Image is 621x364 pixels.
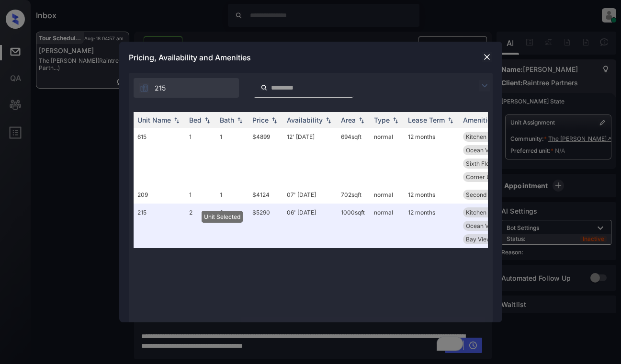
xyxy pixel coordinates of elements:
[370,186,404,204] td: normal
[260,83,268,92] img: icon-zuma
[466,191,502,198] span: Second Floor
[283,128,337,186] td: 12' [DATE]
[374,116,390,124] div: Type
[185,186,216,204] td: 1
[220,116,234,124] div: Bath
[283,204,337,248] td: 06' [DATE]
[185,204,216,248] td: 2
[337,204,370,248] td: 1000 sqft
[466,133,506,140] span: Kitchen Pantry
[172,117,181,124] img: sorting
[134,204,185,248] td: 215
[137,116,171,124] div: Unit Name
[252,116,269,124] div: Price
[119,42,502,73] div: Pricing, Availability and Amenities
[370,128,404,186] td: normal
[482,52,492,62] img: close
[479,80,490,91] img: icon-zuma
[341,116,356,124] div: Area
[189,116,202,124] div: Bed
[155,83,166,93] span: 215
[446,117,455,124] img: sorting
[248,128,283,186] td: $4899
[370,204,404,248] td: normal
[466,160,495,167] span: Sixth Floor
[404,128,459,186] td: 12 months
[248,204,283,248] td: $5290
[270,117,279,124] img: sorting
[134,186,185,204] td: 209
[404,186,459,204] td: 12 months
[185,128,216,186] td: 1
[203,117,212,124] img: sorting
[463,116,495,124] div: Amenities
[287,116,323,124] div: Availability
[216,186,248,204] td: 1
[357,117,366,124] img: sorting
[248,186,283,204] td: $4124
[466,222,498,229] span: Ocean View
[324,117,333,124] img: sorting
[391,117,400,124] img: sorting
[216,204,248,248] td: 2
[466,173,497,181] span: Corner Unit
[466,147,498,154] span: Ocean View
[408,116,445,124] div: Lease Term
[216,128,248,186] td: 1
[337,186,370,204] td: 702 sqft
[466,236,491,243] span: Bay View
[283,186,337,204] td: 07' [DATE]
[466,209,506,216] span: Kitchen Pantry
[404,204,459,248] td: 12 months
[337,128,370,186] td: 694 sqft
[134,128,185,186] td: 615
[235,117,245,124] img: sorting
[139,83,149,93] img: icon-zuma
